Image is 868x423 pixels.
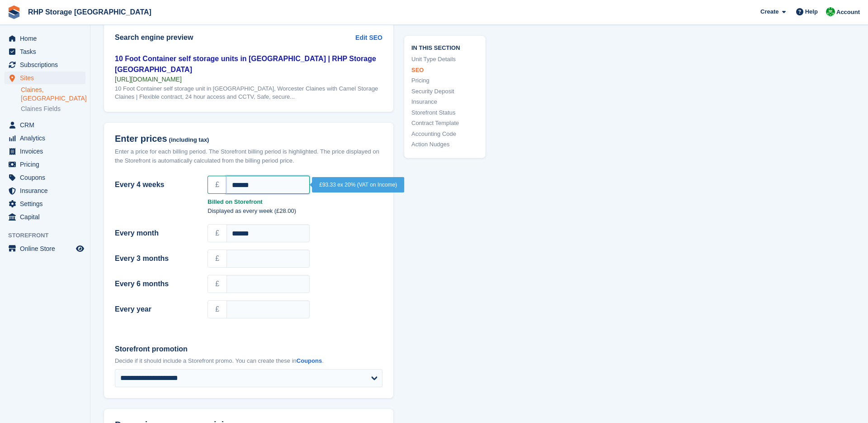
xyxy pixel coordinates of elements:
a: menu [5,72,85,84]
span: In this section [411,43,478,51]
span: Account [836,8,860,17]
a: menu [5,242,85,255]
label: Storefront promotion [115,344,382,355]
label: Every 4 weeks [115,179,197,190]
a: menu [5,132,85,144]
a: Action Nudges [411,140,478,149]
a: menu [5,145,85,158]
div: [URL][DOMAIN_NAME] [115,75,382,83]
span: Capital [20,211,74,223]
span: Subscriptions [20,58,74,71]
img: stora-icon-8386f47178a22dfd0bd8f6a31ec36ba5ce8667c1dd55bd0f319d3a0aa187defe.svg [7,5,21,19]
span: Settings [20,197,74,210]
span: Help [805,7,818,16]
span: Coupons [20,171,74,184]
a: Preview store [75,243,85,254]
p: Decide if it should include a Storefront promo. You can create these in . [115,356,382,365]
span: Analytics [20,132,74,144]
span: Tasks [20,45,74,58]
a: Security Deposit [411,87,478,96]
a: menu [5,32,85,45]
span: (including tax) [169,137,209,144]
span: Create [760,7,778,16]
a: menu [5,197,85,210]
a: menu [5,184,85,197]
span: CRM [20,119,74,131]
p: Displayed as every week (£28.00) [208,207,382,216]
a: Storefront Status [411,108,478,117]
a: menu [5,211,85,223]
span: Online Store [20,242,74,255]
a: Contract Template [411,119,478,128]
div: Enter a price for each billing period. The Storefront billing period is highlighted. The price di... [115,147,382,165]
span: Home [20,32,74,45]
div: 10 Foot Container self storage unit in [GEOGRAPHIC_DATA], Worcester Claines with Camel Storage Cl... [115,85,382,101]
a: RHP Storage [GEOGRAPHIC_DATA] [24,5,155,19]
a: Claines, [GEOGRAPHIC_DATA] [21,86,85,103]
span: Insurance [20,184,74,197]
a: menu [5,58,85,71]
a: Unit Type Details [411,55,478,64]
span: Enter prices [115,134,167,144]
a: Edit SEO [355,33,382,43]
span: Sites [20,72,74,84]
a: menu [5,45,85,58]
a: menu [5,119,85,131]
h2: Search engine preview [115,34,355,42]
a: Accounting Code [411,129,478,138]
div: 10 Foot Container self storage units in [GEOGRAPHIC_DATA] | RHP Storage [GEOGRAPHIC_DATA] [115,53,382,75]
label: Every 3 months [115,253,197,264]
span: Pricing [20,158,74,171]
span: Invoices [20,145,74,158]
label: Every month [115,228,197,239]
a: menu [5,171,85,184]
a: Insurance [411,97,478,106]
a: Pricing [411,76,478,85]
img: Rod [826,7,835,16]
label: Every 6 months [115,279,197,289]
a: Coupons [297,357,322,364]
span: Storefront [8,231,90,240]
a: menu [5,158,85,171]
a: SEO [411,65,478,74]
label: Every year [115,304,197,315]
strong: Billed on Storefront [208,197,382,207]
a: Claines Fields [21,105,85,113]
